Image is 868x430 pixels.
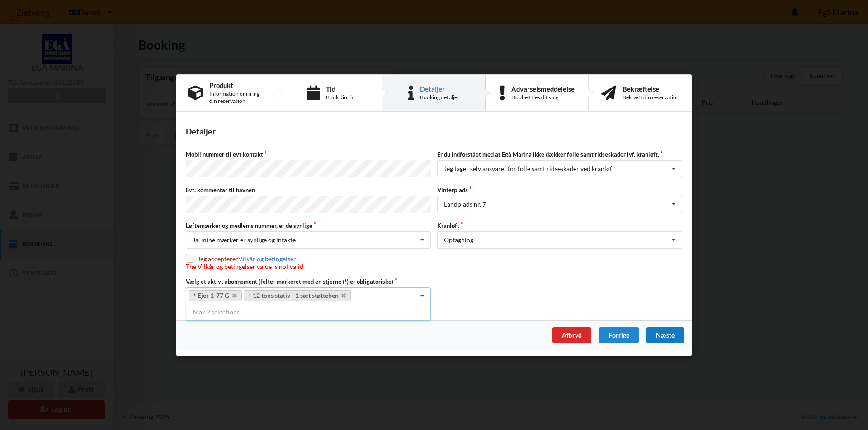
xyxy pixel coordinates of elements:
div: Detaljer [420,85,459,92]
label: Vinterplads [437,186,682,194]
div: Booking detaljer [420,93,459,101]
div: Tid [326,85,355,92]
div: Ja, mine mærker er synlige og intakte [193,237,296,243]
div: Dobbelttjek dit valg [511,93,575,101]
div: Bekræft din reservation [623,93,679,101]
label: Er du indforstået med at Egå Marina ikke dækker folie samt ridseskader jvf. kranløft. [437,150,682,158]
span: The Vilkår og betingelser value is not valid [186,263,303,270]
label: Løftemærker og medlems nummer, er de synlige [186,221,431,229]
div: Forrige [599,327,639,343]
a: * 12 tons stativ - 1 sæt støtteben [244,290,351,301]
div: Book din tid [326,93,355,101]
a: Vilkår og betingelser [238,255,296,263]
label: Vælg et aktivt abonnement (felter markeret med en stjerne (*) er obligatoriske) [186,277,431,285]
a: * Ejer 1-77 G [189,290,242,301]
div: Advarselsmeddelelse [511,85,575,92]
div: Information omkring din reservation [209,90,267,104]
div: Bekræftelse [623,85,679,92]
div: Max 2 selections [186,304,431,320]
label: Kranløft [437,221,682,229]
div: Optagning [444,237,473,243]
div: Næste [646,327,684,343]
label: Jeg accepterer [186,255,303,263]
div: Detaljer [186,126,682,137]
div: Landplads nr. 7 [444,201,486,208]
label: Evt. kommentar til havnen [186,186,431,194]
div: Jeg tager selv ansvaret for folie samt ridseskader ved kranløft [444,166,614,172]
div: Produkt [209,81,267,88]
label: Mobil nummer til evt kontakt [186,150,431,158]
div: Afbryd [552,327,591,343]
